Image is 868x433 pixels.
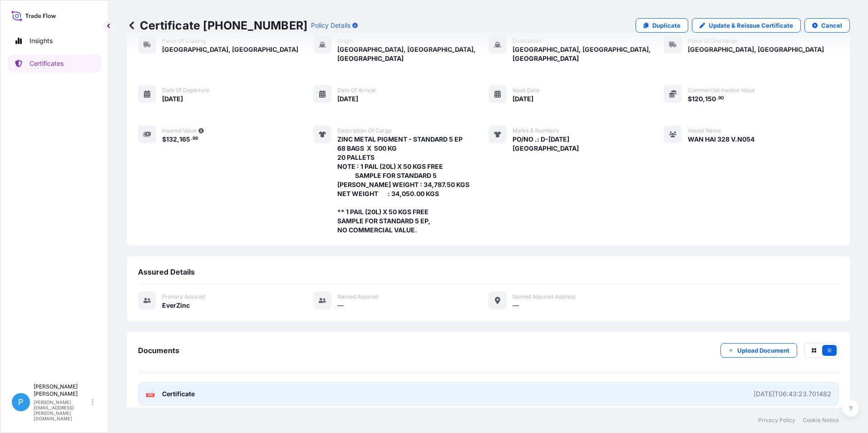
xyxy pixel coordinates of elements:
[513,87,539,94] span: Issue Date
[720,343,797,358] button: Upload Document
[688,127,721,134] span: Vessel Name
[692,18,801,33] a: Update & Reissue Certificate
[337,87,375,94] span: Date of arrival
[513,94,533,103] span: [DATE]
[688,135,755,144] span: WAN HAI 328 V.N054
[688,96,692,102] span: $
[162,389,195,399] span: Certificate
[692,96,703,102] span: 120
[337,293,378,300] span: Named Assured
[138,346,179,355] span: Documents
[803,417,839,424] a: Cookie Notice
[709,21,793,30] p: Update & Reissue Certificate
[705,96,716,102] span: 150
[34,399,90,421] p: [PERSON_NAME][EMAIL_ADDRESS][PERSON_NAME][DOMAIN_NAME]
[513,301,519,310] span: —
[8,54,101,73] a: Certificates
[138,382,839,406] a: PDFCertificate[DATE]T06:43:23.701482
[513,45,664,63] span: [GEOGRAPHIC_DATA], [GEOGRAPHIC_DATA], [GEOGRAPHIC_DATA]
[8,32,101,50] a: Insights
[30,36,53,45] p: Insights
[30,59,64,68] p: Certificates
[636,18,688,33] a: Duplicate
[513,293,576,300] span: Named Assured Address
[34,383,90,398] p: [PERSON_NAME] [PERSON_NAME]
[162,301,190,310] span: EverZinc
[337,135,488,235] span: ZINC METAL PIGMENT - STANDARD 5 EP 68 BAGS X 500 KG 20 PALLETS NOTE : 1 PAIL (20L) X 50 KGS FREE ...
[177,136,179,143] span: ,
[138,267,195,276] span: Assured Details
[127,18,307,33] p: Certificate [PHONE_NUMBER]
[703,96,705,102] span: ,
[162,136,166,143] span: $
[737,346,789,355] p: Upload Document
[821,21,842,30] p: Cancel
[162,127,197,134] span: Insured Value
[688,87,755,94] span: Commercial Invoice Value
[166,136,177,143] span: 132
[758,417,795,424] a: Privacy Policy
[179,136,190,143] span: 165
[18,398,24,407] span: P
[191,137,192,140] span: .
[513,135,579,153] span: PO/NO .: D-[DATE] [GEOGRAPHIC_DATA]
[337,127,391,134] span: Description of cargo
[162,293,205,300] span: Primary assured
[337,94,358,103] span: [DATE]
[804,18,850,33] button: Cancel
[192,137,198,140] span: 99
[337,301,344,310] span: —
[513,127,559,134] span: Marks & Numbers
[148,394,153,397] text: PDF
[718,97,724,100] span: 90
[311,21,350,30] p: Policy Details
[337,45,488,63] span: [GEOGRAPHIC_DATA], [GEOGRAPHIC_DATA], [GEOGRAPHIC_DATA]
[754,389,831,399] div: [DATE]T06:43:23.701482
[716,97,718,100] span: .
[652,21,681,30] p: Duplicate
[162,87,209,94] span: Date of departure
[162,94,183,103] span: [DATE]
